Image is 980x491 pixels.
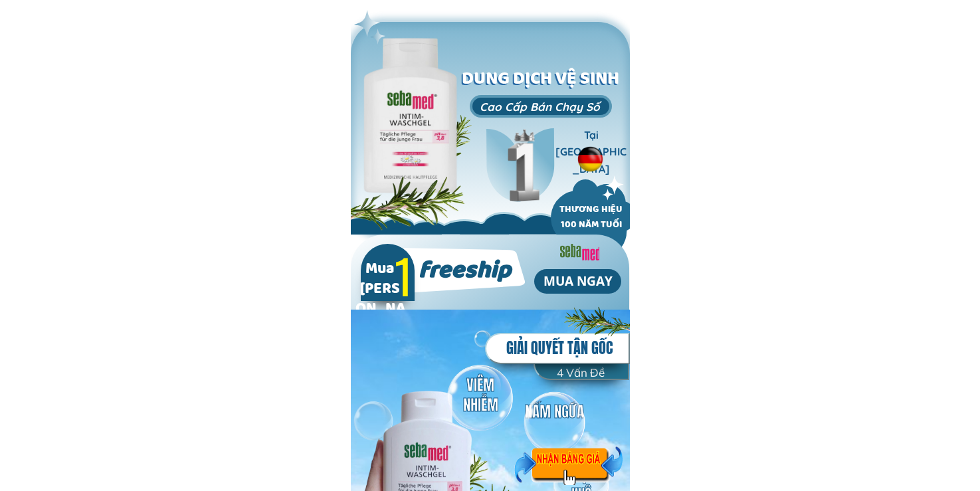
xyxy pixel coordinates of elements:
[534,269,621,294] p: MUA NGAY
[387,245,420,306] h2: 1
[470,98,611,116] h3: Cao Cấp Bán Chạy Số
[460,66,622,95] h1: DUNG DỊCH VỆ SINH
[494,336,625,360] h5: GIẢI QUYẾT TẬN GỐC
[555,127,627,178] h3: Tại [GEOGRAPHIC_DATA]
[355,261,405,341] h2: Mua [PERSON_NAME]
[542,363,619,381] h5: 4 Vấn Đề
[553,203,629,234] h2: THƯƠNG HIỆU 100 NĂM TUỔI
[392,254,537,292] h2: freeship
